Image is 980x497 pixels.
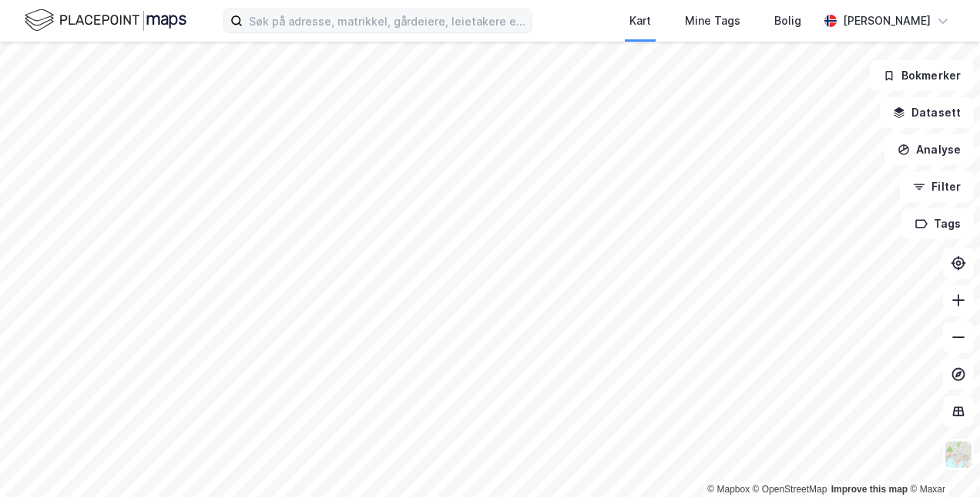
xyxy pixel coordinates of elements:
iframe: Chat Widget [903,423,980,497]
div: Bolig [774,12,801,30]
img: logo.f888ab2527a4732fd821a326f86c7f29.svg [25,7,186,34]
div: Mine Tags [685,12,740,30]
input: Søk på adresse, matrikkel, gårdeiere, leietakere eller personer [243,9,532,32]
div: Kart [629,12,651,30]
div: [PERSON_NAME] [843,12,931,30]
